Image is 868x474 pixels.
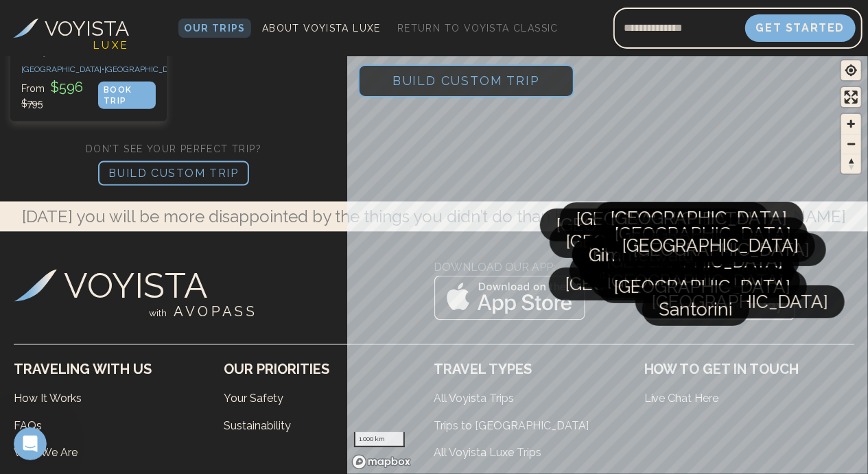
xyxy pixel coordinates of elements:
span: Interlaken [589,238,672,271]
a: Who We Are [14,440,224,467]
button: Reset bearing to north [841,154,861,174]
span: [GEOGRAPHIC_DATA] [611,202,787,235]
span: [GEOGRAPHIC_DATA] [566,225,742,258]
span: Santorini [659,293,733,326]
span: [GEOGRAPHIC_DATA] [556,209,733,241]
span: Return to Voyista Classic [397,23,559,34]
button: Zoom in [841,114,861,134]
a: Your Safety [224,385,434,412]
p: BUILD CUSTOM TRIP [98,161,249,186]
h3: VOYISTA [45,13,130,44]
span: [GEOGRAPHIC_DATA] [615,217,791,250]
span: Gimmelwald [589,239,694,272]
iframe: Intercom live chat [14,427,47,460]
button: Find my location [841,60,861,80]
a: How It Works [14,385,224,412]
button: Zoom out [841,134,861,154]
a: Mapbox homepage [351,454,412,470]
h4: L U X E [93,38,127,54]
span: [GEOGRAPHIC_DATA] [576,202,753,235]
a: Return to Voyista Classic [392,19,564,38]
a: Sustainability [224,412,434,440]
a: VOYISTA [14,259,207,312]
span: with [149,307,174,318]
span: About Voyista Luxe [262,23,381,34]
span: $ 596 [47,79,86,95]
h3: VOYISTA [64,259,207,312]
button: Enter fullscreen [841,87,861,107]
button: Get Started [745,14,856,42]
button: Build Custom Trip [358,64,574,97]
a: VOYISTA [13,13,130,44]
span: [GEOGRAPHIC_DATA] [622,229,799,262]
span: $ 795 [21,98,43,109]
div: BOOK TRIP [98,82,156,109]
a: FAQs [14,412,224,440]
a: About Voyista Luxe [257,19,386,38]
h2: DON'T SEE YOUR PERFECT TRIP? [10,142,337,156]
h4: A V O P A S S [149,301,255,322]
span: Reset bearing to north [841,154,861,174]
span: Build Custom Trip [371,51,562,110]
h3: Traveling With Us [14,359,224,379]
img: Voyista Logo [13,19,38,38]
h3: Our Priorities [224,359,434,379]
input: Email address [613,12,745,45]
span: [GEOGRAPHIC_DATA] • [104,64,187,74]
span: [GEOGRAPHIC_DATA] [652,285,828,318]
span: [GEOGRAPHIC_DATA] [614,270,790,303]
img: Voyista Logo [14,270,57,302]
p: From [21,78,98,110]
a: Our Trips [178,19,251,38]
span: [GEOGRAPHIC_DATA] • [21,64,104,74]
span: [GEOGRAPHIC_DATA] [565,268,742,300]
span: Our Trips [184,23,246,34]
div: 1.000 km [354,432,405,447]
